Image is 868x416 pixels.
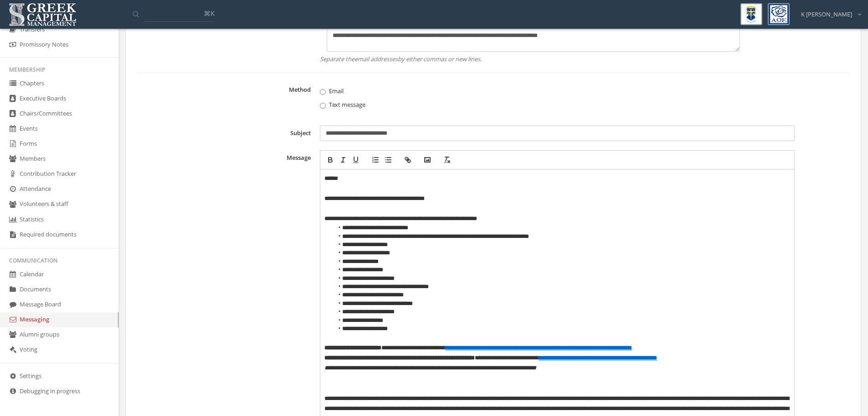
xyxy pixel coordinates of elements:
[795,3,861,19] div: K [PERSON_NAME]
[320,55,747,63] em: Separate the email addresses by either commas or new lines.
[137,82,315,116] label: Method
[137,126,315,141] label: Subject
[320,103,326,109] input: Text message
[204,9,215,18] span: ⌘K
[320,87,747,96] label: Email
[801,10,852,19] span: K [PERSON_NAME]
[320,89,326,95] input: Email
[320,100,747,110] label: Text message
